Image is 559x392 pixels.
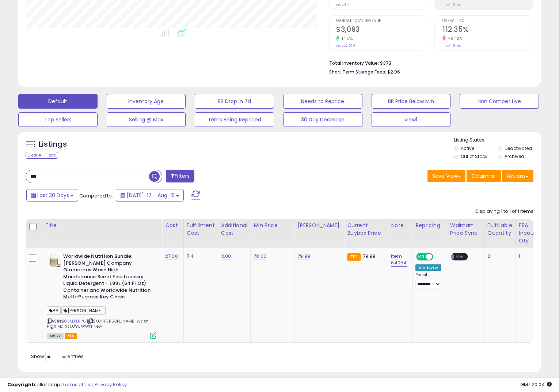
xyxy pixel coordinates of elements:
[95,381,127,388] a: Privacy Policy
[65,333,77,339] span: FBA
[417,254,426,260] span: ON
[487,222,513,237] div: Fulfillable Quantity
[47,306,61,315] span: BB
[221,222,248,237] div: Additional Cost
[62,318,86,324] a: B0CLLPLRP6
[519,253,538,260] div: 1
[165,222,180,229] div: Cost
[432,254,444,260] span: OFF
[165,253,178,260] a: 27.00
[187,222,215,237] div: Fulfillment Cost
[7,381,34,388] strong: Copyright
[297,253,310,260] a: 79.99
[391,222,409,229] div: Note
[519,222,541,245] div: FBA inbound Qty
[47,253,156,338] div: ASIN:
[415,222,444,229] div: Repricing
[221,253,231,260] a: 3.00
[347,222,385,237] div: Current Buybox Price
[297,222,341,229] div: [PERSON_NAME]
[47,253,61,268] img: 4121Xzk6FUL._SL40_.jpg
[254,253,266,260] a: 78.00
[47,333,64,339] span: All listings currently available for purchase on Amazon
[63,253,152,302] b: Worldwide Nutrition Bundle: [PERSON_NAME] Company Glamorous Wash High Maintenance Scent Fine Laun...
[363,253,376,260] span: 79.99
[415,272,441,289] div: Preset:
[347,253,361,261] small: FBA
[61,306,105,315] span: [PERSON_NAME]
[415,264,441,271] div: Win BuyBox
[391,253,407,267] a: Item 64054
[487,253,510,260] div: 0
[450,222,481,237] div: Walmart Price Sync
[520,381,552,388] span: 2025-09-15 20:04 GMT
[62,381,94,388] a: Terms of Use
[31,353,84,360] span: Show: entries
[454,254,466,260] span: OFF
[254,222,291,229] div: Min Price
[45,222,159,229] div: Title
[47,318,149,329] span: | SKU: [PERSON_NAME] Wash High Maint 1.89L WWN New
[187,253,212,260] div: 7.4
[7,381,127,388] div: seller snap | |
